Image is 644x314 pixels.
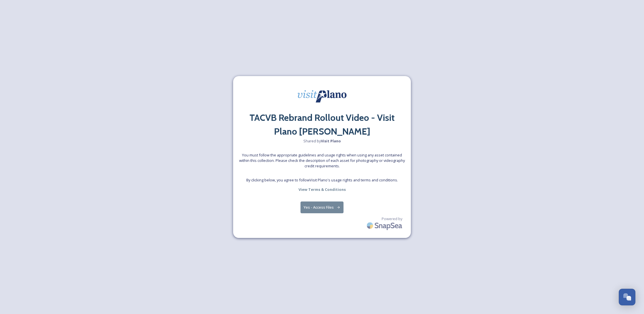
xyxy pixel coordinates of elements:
button: Open Chat [619,289,635,305]
a: View Terms & Conditions [298,186,346,193]
span: Powered by [382,216,402,222]
span: Shared by [303,138,341,144]
span: By clicking below, you agree to follow Visit Plano 's usage rights and terms and conditions. [246,177,398,183]
button: Yes - Access Files [300,201,344,213]
img: SnapSea Logo [365,219,405,232]
img: visit-plano-social-optimized.jpg [293,82,351,111]
strong: View Terms & Conditions [298,187,346,192]
h2: TACVB Rebrand Rollout Video - Visit Plano [PERSON_NAME] [239,111,405,138]
strong: Visit Plano [321,138,341,144]
span: You must follow the appropriate guidelines and usage rights when using any asset contained within... [239,152,405,169]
